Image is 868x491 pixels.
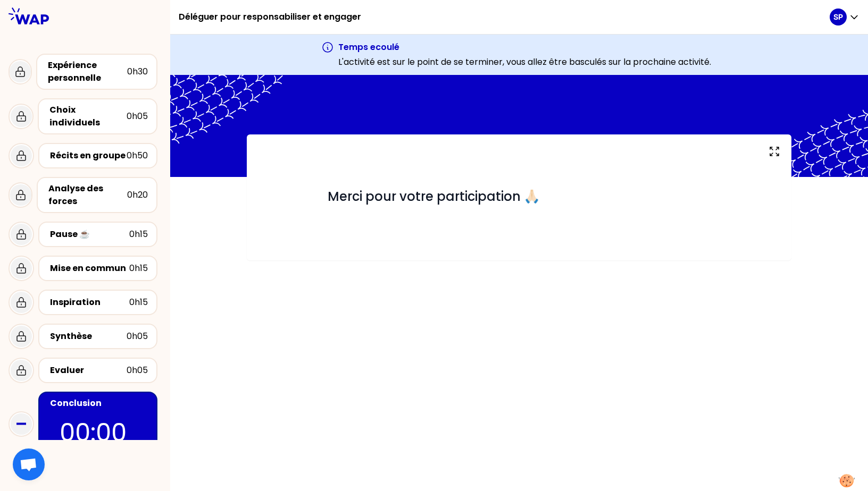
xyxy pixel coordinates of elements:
div: Choix individuels [49,104,127,129]
button: SP [830,9,859,26]
div: 0h05 [127,110,148,123]
div: Synthèse [50,330,127,343]
div: Inspiration [50,296,129,309]
div: 0h15 [129,228,148,241]
div: 0h50 [127,149,148,162]
div: 0h15 [129,262,148,275]
div: Conclusion [50,397,148,410]
p: SP [833,12,843,22]
div: Récits en groupe [50,149,127,162]
p: L'activité est sur le point de se terminer, vous allez être basculés sur la prochaine activité. [338,56,711,69]
div: Ouvrir le chat [13,448,45,480]
div: Mise en commun [50,262,129,275]
div: Pause ☕️ [50,228,129,241]
h3: Temps ecoulé [338,41,711,54]
div: Expérience personnelle [48,59,127,84]
div: 0h15 [129,296,148,309]
div: 0h30 [127,65,148,78]
div: Analyse des forces [48,182,127,208]
div: Evaluer [50,364,127,377]
div: 0h05 [127,330,148,343]
div: 0h20 [127,189,148,201]
div: 0h05 [127,364,148,377]
p: 00:00 [60,414,136,451]
span: Merci pour votre participation 🙏🏻 [328,188,540,205]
